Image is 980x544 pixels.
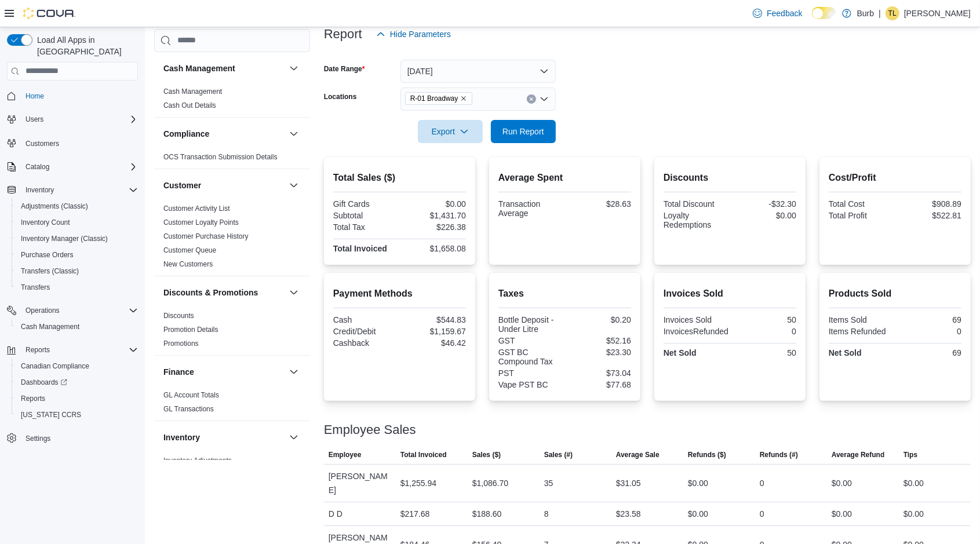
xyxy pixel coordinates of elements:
[688,507,708,521] div: $0.00
[402,199,466,209] div: $0.00
[664,315,728,324] div: Invoices Sold
[371,23,456,46] button: Hide Parameters
[12,279,143,295] button: Transfers
[616,450,660,459] span: Average Sale
[21,343,138,357] span: Reports
[163,312,194,320] a: Discounts
[767,8,802,19] span: Feedback
[498,336,563,345] div: GST
[163,287,285,298] button: Discounts & Promotions
[12,319,143,335] button: Cash Management
[16,280,54,294] a: Transfers
[544,450,573,459] span: Sales (#)
[829,348,862,357] strong: Net Sold
[2,111,143,127] button: Users
[760,450,798,459] span: Refunds (#)
[2,159,143,175] button: Catalog
[163,205,230,213] a: Customer Activity List
[829,199,893,209] div: Total Cost
[25,345,50,355] span: Reports
[21,89,49,103] a: Home
[16,248,138,262] span: Purchase Orders
[25,434,50,443] span: Settings
[829,211,893,220] div: Total Profit
[21,250,74,260] span: Purchase Orders
[163,128,285,140] button: Compliance
[16,320,138,334] span: Cash Management
[163,101,216,110] span: Cash Out Details
[21,183,138,197] span: Inventory
[16,359,138,373] span: Canadian Compliance
[163,101,216,109] a: Cash Out Details
[23,8,75,19] img: Cova
[163,232,249,240] a: Customer Purchase History
[329,450,362,459] span: Employee
[664,211,728,229] div: Loyalty Redemptions
[460,95,467,102] button: Remove R-01 Broadway from selection in this group
[540,94,549,104] button: Open list of options
[897,327,961,336] div: 0
[888,6,897,20] span: TL
[16,264,138,278] span: Transfers (Classic)
[163,246,216,254] a: Customer Queue
[2,430,143,447] button: Settings
[16,264,83,278] a: Transfers (Classic)
[16,392,50,406] a: Reports
[16,216,138,229] span: Inventory Count
[829,171,961,185] h2: Cost/Profit
[21,202,88,211] span: Adjustments (Classic)
[333,315,398,324] div: Cash
[163,63,285,74] button: Cash Management
[333,338,398,348] div: Cashback
[333,171,466,185] h2: Total Sales ($)
[544,507,549,521] div: 8
[163,218,239,227] span: Customer Loyalty Points
[425,120,476,143] span: Export
[287,365,301,379] button: Finance
[402,222,466,232] div: $226.38
[732,315,796,324] div: 50
[163,204,230,213] span: Customer Activity List
[163,180,201,191] h3: Customer
[733,327,796,336] div: 0
[12,390,143,407] button: Reports
[664,348,697,357] strong: Net Sold
[21,266,79,276] span: Transfers (Classic)
[163,391,219,399] a: GL Account Totals
[402,211,466,220] div: $1,431.70
[324,423,416,437] h3: Employee Sales
[333,244,387,253] strong: Total Invoiced
[163,339,199,348] span: Promotions
[402,244,466,253] div: $1,658.08
[16,199,93,213] a: Adjustments (Classic)
[12,198,143,214] button: Adjustments (Classic)
[25,115,43,124] span: Users
[2,87,143,104] button: Home
[32,34,138,57] span: Load All Apps in [GEOGRAPHIC_DATA]
[163,87,222,96] span: Cash Management
[567,315,631,324] div: $0.20
[2,182,143,198] button: Inventory
[25,162,49,171] span: Catalog
[498,171,631,185] h2: Average Spent
[154,388,310,421] div: Finance
[163,153,278,161] a: OCS Transaction Submission Details
[567,336,631,345] div: $52.16
[12,374,143,390] a: Dashboards
[163,432,200,443] h3: Inventory
[760,476,764,490] div: 0
[154,85,310,117] div: Cash Management
[16,199,138,213] span: Adjustments (Classic)
[732,199,796,209] div: -$32.30
[527,94,536,104] button: Clear input
[154,150,310,169] div: Compliance
[760,507,764,521] div: 0
[829,287,961,301] h2: Products Sold
[897,348,961,357] div: 69
[25,185,54,195] span: Inventory
[324,465,396,502] div: [PERSON_NAME]
[498,348,563,366] div: GST BC Compound Tax
[402,338,466,348] div: $46.42
[400,507,430,521] div: $217.68
[21,112,138,126] span: Users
